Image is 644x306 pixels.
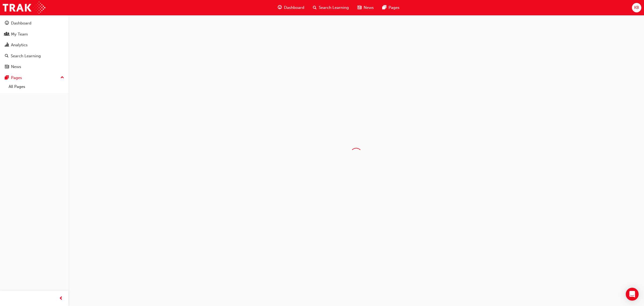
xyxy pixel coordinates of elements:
div: Analytics [11,42,28,48]
span: KB [634,5,639,11]
span: prev-icon [59,295,63,302]
span: Dashboard [284,5,304,11]
span: up-icon [60,74,64,81]
span: people-icon [5,32,9,37]
span: search-icon [313,4,317,11]
span: Search Learning [319,5,349,11]
a: guage-iconDashboard [273,2,309,13]
a: search-iconSearch Learning [309,2,353,13]
a: News [2,62,66,72]
a: Analytics [2,40,66,50]
a: pages-iconPages [378,2,404,13]
span: pages-icon [382,4,386,11]
span: chart-icon [5,43,9,48]
div: Pages [11,75,22,81]
span: News [364,5,374,11]
div: News [11,64,21,70]
div: Dashboard [11,20,31,26]
span: guage-icon [5,21,9,26]
img: Trak [3,2,45,14]
button: Pages [2,73,66,83]
a: All Pages [6,83,66,91]
button: DashboardMy TeamAnalyticsSearch LearningNews [2,17,66,73]
div: Open Intercom Messenger [626,288,639,301]
a: My Team [2,29,66,39]
span: pages-icon [5,76,9,80]
span: Pages [389,5,400,11]
span: news-icon [5,65,9,69]
span: news-icon [357,4,361,11]
div: My Team [11,31,28,37]
a: news-iconNews [353,2,378,13]
button: KB [632,3,641,12]
div: Search Learning [11,53,41,59]
span: search-icon [5,54,9,59]
a: Dashboard [2,18,66,28]
a: Search Learning [2,51,66,61]
span: guage-icon [278,4,282,11]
